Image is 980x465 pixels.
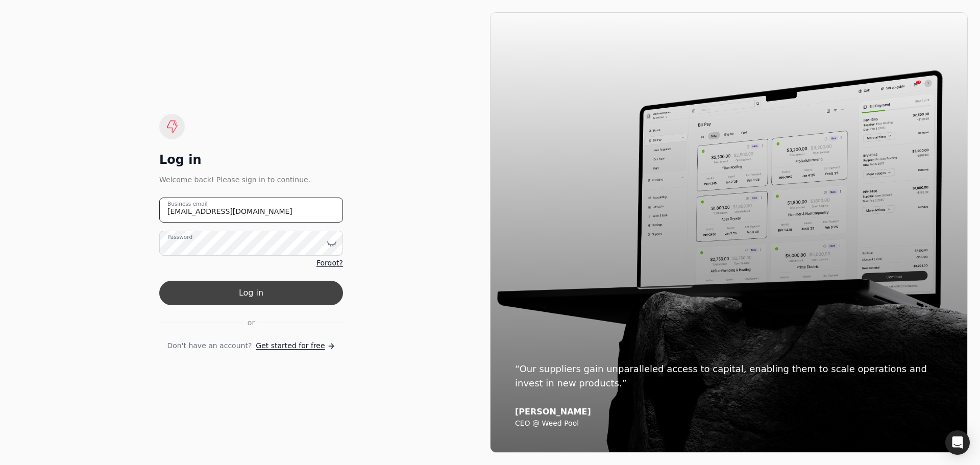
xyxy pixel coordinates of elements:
[167,340,252,351] span: Don't have an account?
[167,200,208,208] label: Business email
[159,152,343,168] div: Log in
[256,340,335,351] a: Get started for free
[256,340,325,351] span: Get started for free
[945,430,970,455] div: Open Intercom Messenger
[515,407,943,417] div: [PERSON_NAME]
[159,281,343,305] button: Log in
[316,258,343,268] a: Forgot?
[515,362,943,390] div: “Our suppliers gain unparalleled access to capital, enabling them to scale operations and invest ...
[248,317,255,328] span: or
[159,174,343,185] div: Welcome back! Please sign in to continue.
[515,419,943,428] div: CEO @ Weed Pool
[167,233,192,241] label: Password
